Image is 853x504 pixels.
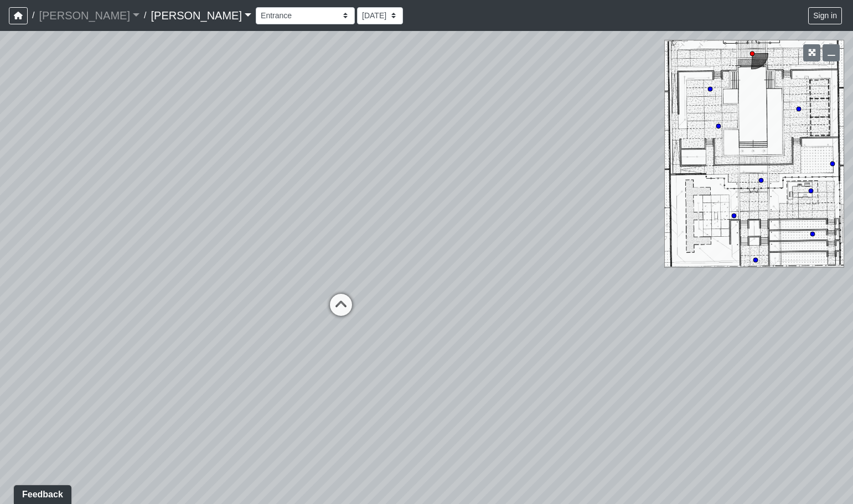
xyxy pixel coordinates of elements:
button: Sign in [808,7,842,24]
iframe: Ybug feedback widget [8,482,74,504]
span: / [28,4,39,27]
a: [PERSON_NAME] [151,4,251,27]
span: / [139,4,151,27]
a: [PERSON_NAME] [39,4,139,27]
